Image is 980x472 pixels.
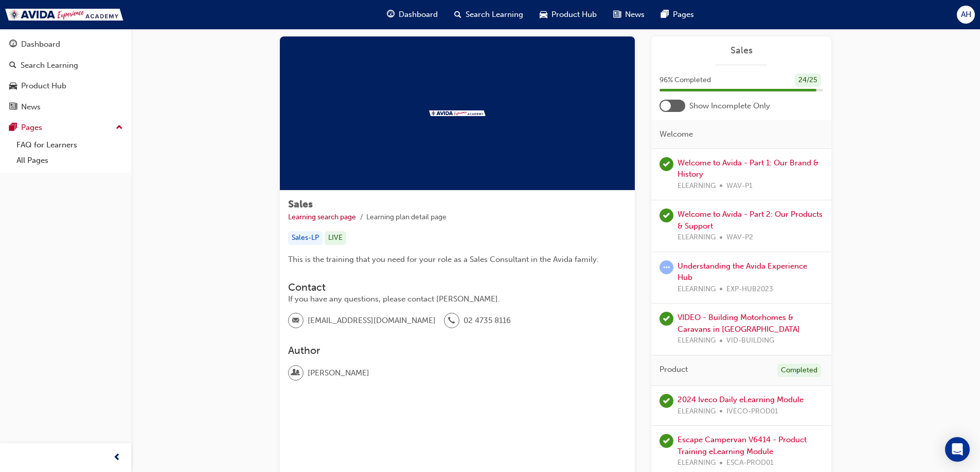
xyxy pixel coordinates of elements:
span: ELEARNING [678,406,716,418]
span: learningRecordVerb_PASS-icon [660,434,673,448]
span: Sales [288,198,313,210]
a: All Pages [12,153,127,168]
span: Show Incomplete Only [689,100,770,112]
span: Product [660,364,688,375]
span: up-icon [116,121,123,135]
div: Dashboard [21,39,60,50]
a: Learning search page [288,213,356,221]
span: search-icon [454,8,461,21]
span: pages-icon [9,123,17,133]
a: VIDEO - Building Motorhomes & Caravans in [GEOGRAPHIC_DATA] [678,313,800,334]
span: search-icon [9,61,16,70]
span: This is the training that you need for your role as a Sales Consultant in the Avida family. [288,255,599,264]
span: user-icon [292,366,299,380]
span: learningRecordVerb_PASS-icon [660,394,673,408]
span: Pages [673,9,694,21]
button: AH [957,6,975,24]
a: pages-iconPages [653,4,702,25]
a: car-iconProduct Hub [531,4,605,25]
div: Product Hub [21,80,66,92]
a: Product Hub [4,77,127,96]
span: learningRecordVerb_PASS-icon [660,209,673,222]
div: 24 / 25 [795,73,821,87]
span: ELEARNING [678,457,716,469]
a: Escape Campervan V6414 - Product Training eLearning Module [678,435,807,456]
button: Pages [4,118,127,137]
img: Trak [5,9,123,21]
span: ELEARNING [678,335,716,347]
a: 2024 Iveco Daily eLearning Module [678,395,804,404]
div: LIVE [325,231,346,245]
span: WAV-P2 [726,232,753,243]
span: Product Hub [551,9,597,21]
span: ELEARNING [678,180,716,192]
div: Sales-LP [288,231,323,245]
span: car-icon [9,82,17,91]
span: pages-icon [661,8,669,21]
span: [PERSON_NAME] [308,367,369,379]
span: learningRecordVerb_PASS-icon [660,312,673,326]
span: news-icon [613,8,621,21]
a: guage-iconDashboard [379,4,446,25]
a: Welcome to Avida - Part 2: Our Products & Support [678,210,823,231]
div: Pages [21,122,42,134]
span: EXP-HUB2023 [726,284,773,295]
div: Completed [777,364,821,377]
span: 02 4735 8116 [464,315,511,327]
div: Open Intercom Messenger [945,437,970,462]
span: phone-icon [448,314,455,328]
h3: Contact [288,281,627,293]
a: Sales [660,45,823,56]
span: Search Learning [466,9,523,21]
a: News [4,98,127,117]
div: Search Learning [21,60,78,71]
span: ELEARNING [678,284,716,295]
span: guage-icon [9,40,17,49]
span: AH [961,9,971,21]
a: Understanding the Avida Experience Hub [678,261,807,282]
a: Search Learning [4,56,127,75]
span: [EMAIL_ADDRESS][DOMAIN_NAME] [308,315,436,327]
span: IVECO-PROD01 [726,406,778,418]
span: 96 % Completed [660,74,711,86]
span: email-icon [292,314,299,328]
h3: Author [288,345,627,356]
div: If you have any questions, please contact [PERSON_NAME]. [288,293,627,305]
li: Learning plan detail page [366,212,447,223]
span: news-icon [9,103,17,112]
span: VID-BUILDING [726,335,774,347]
button: DashboardSearch LearningProduct HubNews [4,33,127,118]
span: car-icon [540,8,547,21]
span: ELEARNING [678,232,716,243]
img: Trak [429,110,486,116]
div: News [21,101,41,113]
a: search-iconSearch Learning [446,4,531,25]
a: Dashboard [4,35,127,54]
span: WAV-P1 [726,180,753,192]
a: Welcome to Avida - Part 1: Our Brand & History [678,158,818,179]
span: prev-icon [113,451,121,464]
span: Dashboard [399,9,438,21]
span: ESCA-PROD01 [726,457,774,469]
span: News [625,9,645,21]
a: news-iconNews [605,4,653,25]
span: Welcome [660,128,693,140]
a: FAQ for Learners [12,137,127,153]
span: guage-icon [387,8,395,21]
span: learningRecordVerb_PASS-icon [660,157,673,171]
span: learningRecordVerb_ATTEMPT-icon [660,260,673,274]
